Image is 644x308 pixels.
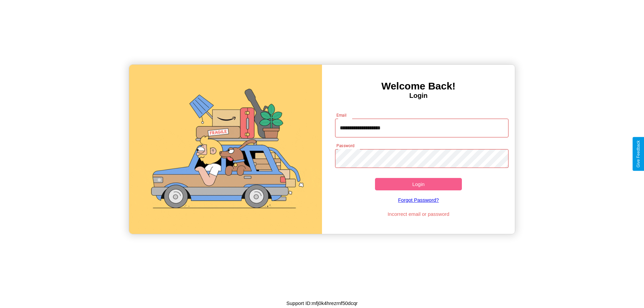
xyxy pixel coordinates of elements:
[322,92,515,100] h4: Login
[336,143,354,148] label: Password
[332,190,505,209] a: Forgot Password?
[286,299,358,308] p: Support ID: mfj0k4hrezrnf50dcqr
[636,140,641,168] div: Give Feedback
[322,80,515,92] h3: Welcome Back!
[375,178,462,190] button: Login
[336,112,347,118] label: Email
[332,209,505,219] p: Incorrect email or password
[129,65,322,234] img: gif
